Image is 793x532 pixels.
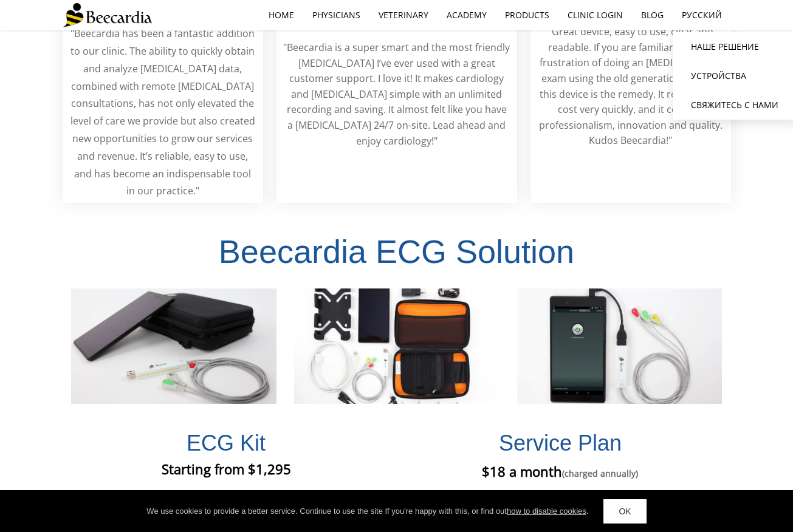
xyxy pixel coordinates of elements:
[433,489,689,531] span: [MEDICAL_DATA] device warranty and insurance
[482,462,638,480] span: $18 a month
[303,1,369,29] a: Physicians
[259,1,303,29] a: home
[558,1,632,29] a: Clinic Login
[632,1,673,29] a: Blog
[283,41,510,148] span: "Beecardia is a super smart and the most friendly [MEDICAL_DATA] I’ve ever used with a great cust...
[673,1,731,29] a: Русский
[162,460,291,478] span: Starting from $1,295
[187,431,266,455] span: ECG Kit
[562,468,638,479] span: (charged annually)
[499,431,622,455] span: Service Plan
[146,505,588,517] div: We use cookies to provide a better service. Continue to use the site If you're happy with this, o...
[63,3,152,27] img: Beecardia
[507,506,586,516] a: how to disable cookies
[438,1,496,29] a: Academy
[603,499,646,523] a: OK
[219,233,574,270] span: Beecardia ECG Solution
[369,1,438,29] a: Veterinary
[496,1,558,29] a: Products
